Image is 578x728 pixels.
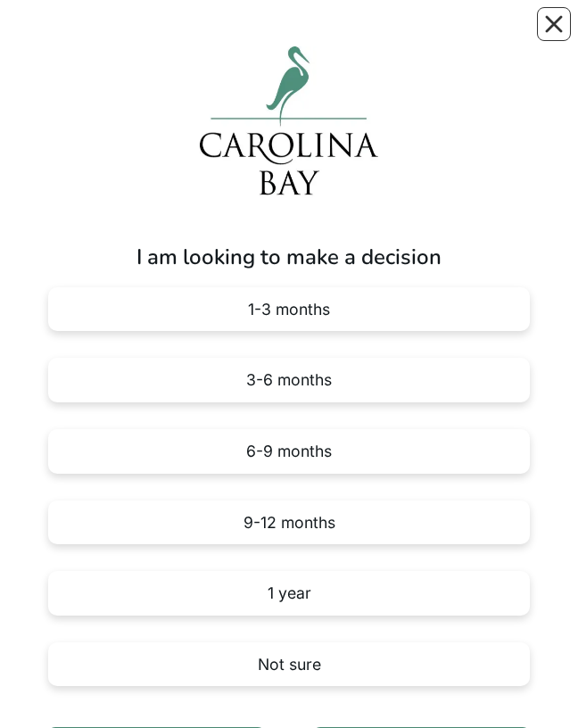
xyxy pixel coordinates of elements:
[248,302,330,318] div: 1-3 months
[246,443,332,459] div: 6-9 months
[48,241,530,273] div: I am looking to make a decision
[244,515,335,531] div: 9-12 months
[200,46,378,200] img: 0b313ae1-f42d-4d66-b7fa-3397dbb9e4a1.webp
[246,372,332,388] div: 3-6 months
[537,7,571,41] button: Close
[258,657,321,673] div: Not sure
[268,585,311,601] div: 1 year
